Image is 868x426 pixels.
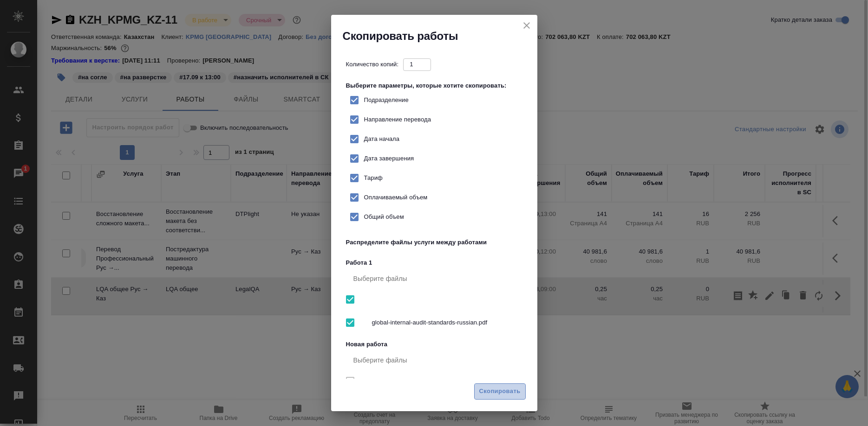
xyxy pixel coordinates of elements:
[372,318,519,327] span: global-internal-audit-standards-russian.pdf
[343,29,537,44] h2: Скопировать работы
[364,193,428,202] span: Оплачиваемый объем
[346,349,526,371] div: Выберите файлы
[474,383,526,400] button: Скопировать
[479,386,521,397] span: Скопировать
[346,309,526,336] div: global-internal-audit-standards-russian.pdf
[364,115,431,124] span: Направление перевода
[346,81,526,90] p: Выберите параметры, которые хотите скопировать:
[520,19,534,32] button: close
[364,95,409,105] span: Подразделение
[364,173,383,183] span: Тариф
[364,154,414,163] span: Дата завершения
[346,60,404,69] p: Количество копий:
[346,340,526,349] p: Новая работа
[340,313,360,332] span: Выбрать все вложенные папки
[346,267,526,290] div: Выберите файлы
[364,134,400,144] span: Дата начала
[346,238,492,247] p: Распределите файлы услуги между работами
[364,212,404,222] span: Общий объем
[346,258,526,267] p: Работа 1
